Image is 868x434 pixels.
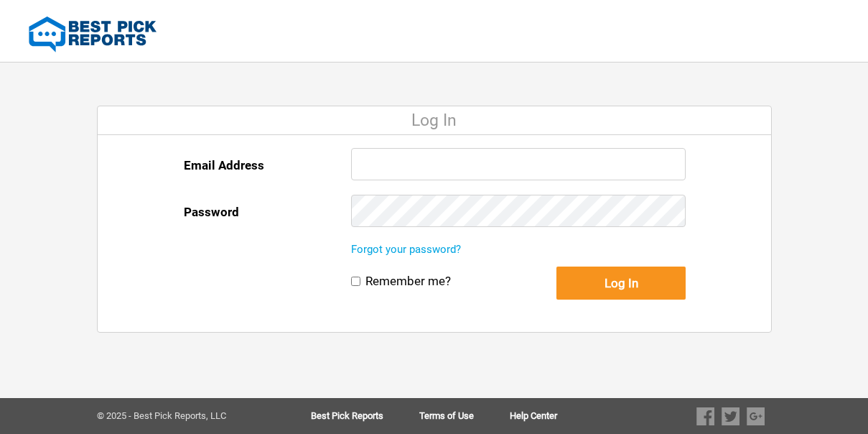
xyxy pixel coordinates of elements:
a: Forgot your password? [351,243,461,256]
button: Log In [556,267,686,300]
a: Help Center [510,411,557,421]
div: © 2025 - Best Pick Reports, LLC [97,411,266,421]
div: Log In [98,106,771,135]
img: Best Pick Reports Logo [29,17,157,52]
label: Email Address [184,148,264,183]
label: Password [184,195,239,229]
a: Terms of Use [419,411,510,421]
label: Remember me? [365,274,451,289]
a: Best Pick Reports [311,411,419,421]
